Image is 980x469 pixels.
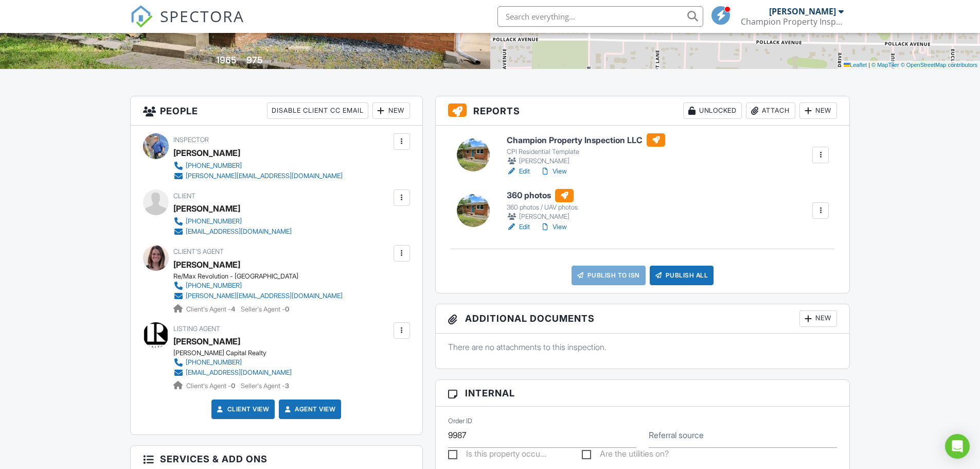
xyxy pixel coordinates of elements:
span: Built [203,57,215,65]
div: Publish All [650,266,714,285]
span: Listing Agent [173,325,220,333]
span: sq. ft. [264,57,279,65]
span: Client's Agent - [186,305,237,313]
strong: 3 [285,382,289,390]
div: [EMAIL_ADDRESS][DOMAIN_NAME] [186,228,292,236]
div: CPI Residential Template [507,148,665,156]
a: © OpenStreetMap contributors [901,62,977,68]
div: New [799,310,837,327]
a: © MapTiler [871,62,899,68]
label: Referral source [649,429,704,441]
a: Client View [215,404,270,414]
a: [PHONE_NUMBER] [173,216,292,227]
a: [PERSON_NAME] [173,334,240,349]
div: Attach [746,102,795,119]
a: [PHONE_NUMBER] [173,281,343,291]
h6: Champion Property Inspection LLC [507,133,665,147]
div: [PERSON_NAME] Capital Realty [173,349,300,357]
input: Search everything... [497,6,703,27]
div: 1965 [216,55,237,65]
a: SPECTORA [130,14,244,36]
a: Edit [507,166,530,177]
span: Client [173,192,195,200]
label: Are the utilities on? [582,449,669,462]
div: Re/Max Revolution - [GEOGRAPHIC_DATA] [173,272,351,281]
a: [PERSON_NAME] [173,257,240,272]
div: Open Intercom Messenger [945,434,970,459]
a: Leaflet [844,62,867,68]
div: New [372,102,410,119]
a: [PHONE_NUMBER] [173,161,343,171]
div: [PERSON_NAME] [507,156,665,166]
div: [PERSON_NAME][EMAIL_ADDRESS][DOMAIN_NAME] [186,292,343,300]
a: Champion Property Inspection LLC CPI Residential Template [PERSON_NAME] [507,133,665,166]
h6: 360 photos [507,189,578,202]
a: 360 photos 360 photos / UAV photos [PERSON_NAME] [507,189,578,222]
span: SPECTORA [160,5,244,27]
span: | [868,62,870,68]
div: 975 [246,55,263,65]
h3: Internal [436,380,850,407]
div: [PERSON_NAME] [173,201,240,216]
a: Edit [507,222,530,232]
h3: Additional Documents [436,304,850,334]
p: There are no attachments to this inspection. [448,341,838,353]
div: [PERSON_NAME] [769,6,836,16]
label: Is this property occupied? [448,449,546,462]
strong: 0 [231,382,235,390]
a: Agent View [282,404,335,414]
label: Order ID [448,416,472,426]
div: [PERSON_NAME] [173,145,240,161]
div: Disable Client CC Email [267,102,368,119]
span: Client's Agent - [186,382,237,390]
span: Seller's Agent - [241,382,289,390]
div: [PHONE_NUMBER] [186,162,242,170]
div: New [799,102,837,119]
strong: 0 [285,305,289,313]
div: [PHONE_NUMBER] [186,282,242,290]
span: Seller's Agent - [241,305,289,313]
div: Champion Property Inspection LLC [741,16,844,27]
a: View [540,222,567,232]
div: Unlocked [683,102,742,119]
h3: Reports [436,96,850,126]
h3: People [131,96,422,126]
a: [EMAIL_ADDRESS][DOMAIN_NAME] [173,368,292,378]
img: The Best Home Inspection Software - Spectora [130,5,153,28]
span: Client's Agent [173,248,224,255]
a: [PERSON_NAME][EMAIL_ADDRESS][DOMAIN_NAME] [173,171,343,181]
div: 360 photos / UAV photos [507,203,578,212]
div: [PERSON_NAME] [507,212,578,222]
a: View [540,166,567,177]
a: [EMAIL_ADDRESS][DOMAIN_NAME] [173,227,292,237]
a: Publish to ISN [572,266,646,285]
div: [PHONE_NUMBER] [186,358,242,367]
strong: 4 [231,305,235,313]
a: [PERSON_NAME][EMAIL_ADDRESS][DOMAIN_NAME] [173,291,343,301]
div: [PHONE_NUMBER] [186,217,242,225]
div: [EMAIL_ADDRESS][DOMAIN_NAME] [186,369,292,377]
span: Inspector [173,136,209,144]
a: [PHONE_NUMBER] [173,357,292,368]
div: [PERSON_NAME][EMAIL_ADDRESS][DOMAIN_NAME] [186,172,343,180]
